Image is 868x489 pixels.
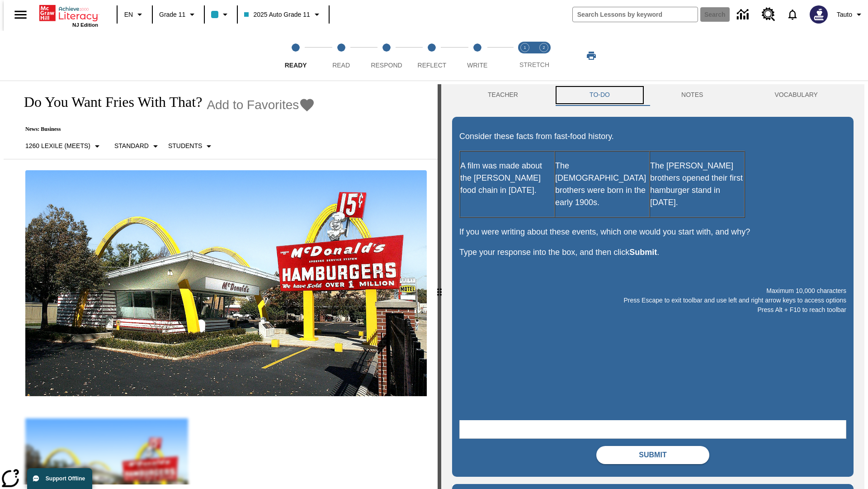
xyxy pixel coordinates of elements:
[460,160,554,197] p: A film was made about the [PERSON_NAME] food chain in [DATE].
[285,62,307,69] span: Ready
[14,94,202,110] h1: Do You Want Fries With That?
[459,305,846,315] p: Press Alt + F10 to reach toolbar
[459,246,846,259] p: Type your response into the box, and then click .
[837,10,852,19] span: Tauto
[459,286,846,296] p: Maximum 10,000 characters
[360,31,413,81] button: Respond step 3 of 5
[804,3,833,26] button: Select a new avatar
[519,61,549,68] span: STRETCH
[596,446,709,464] button: Submit
[781,3,804,26] a: Notifications
[120,6,149,23] button: Language: EN, Select a language
[165,138,218,154] button: Select Student
[244,10,310,19] span: 2025 Auto Grade 11
[207,97,315,113] button: Add to Favorites - Do You Want Fries With That?
[542,45,545,50] text: 2
[554,84,646,106] button: TO-DO
[438,84,441,489] div: Press Enter or Spacebar and then press right and left arrow keys to move the slider
[269,31,322,81] button: Ready step 1 of 5
[451,31,504,81] button: Write step 5 of 5
[25,170,427,397] img: One of the first McDonald's stores, with the iconic red sign and golden arches.
[39,3,98,28] div: Home
[315,31,367,81] button: Read step 2 of 5
[332,62,350,69] span: Read
[207,98,299,112] span: Add to Favorites
[646,84,739,106] button: NOTES
[114,141,149,151] p: Standard
[241,6,325,23] button: Class: 2025 Auto Grade 11, Select your class
[810,5,828,24] img: Avatar
[577,48,606,64] button: Print
[4,7,132,15] body: Maximum 10,000 characters Press Escape to exit toolbar and use left and right arrow keys to acces...
[111,138,165,154] button: Scaffolds, Standard
[159,10,185,19] span: Grade 11
[441,84,864,489] div: activity
[371,62,402,69] span: Respond
[7,1,34,28] button: Open side menu
[4,84,438,484] div: reading
[14,126,315,133] p: News: Business
[459,130,846,143] p: Consider these facts from fast-food history.
[459,296,846,305] p: Press Escape to exit toolbar and use left and right arrow keys to access options
[650,160,744,209] p: The [PERSON_NAME] brothers opened their first hamburger stand in [DATE].
[406,31,458,81] button: Reflect step 4 of 5
[27,468,92,489] button: Support Offline
[459,226,846,238] p: If you were writing about these events, which one would you start with, and why?
[22,138,106,154] button: Select Lexile, 1260 Lexile (Meets)
[25,141,90,151] p: 1260 Lexile (Meets)
[46,475,85,482] span: Support Offline
[467,62,487,69] span: Write
[731,2,756,27] a: Data Center
[452,84,854,106] div: Instructional Panel Tabs
[629,248,657,257] strong: Submit
[512,31,538,81] button: Stretch Read step 1 of 2
[72,22,98,28] span: NJ Edition
[124,10,133,19] span: EN
[531,31,557,81] button: Stretch Respond step 2 of 2
[756,2,781,27] a: Resource Center, Will open in new tab
[168,141,202,151] p: Students
[418,62,447,69] span: Reflect
[739,84,854,106] button: VOCABULARY
[156,6,201,23] button: Grade: Grade 11, Select a grade
[208,6,234,23] button: Class color is light blue. Change class color
[452,84,554,106] button: Teacher
[833,6,868,23] button: Profile/Settings
[555,160,649,209] p: The [DEMOGRAPHIC_DATA] brothers were born in the early 1900s.
[573,7,698,22] input: search field
[524,45,526,50] text: 1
